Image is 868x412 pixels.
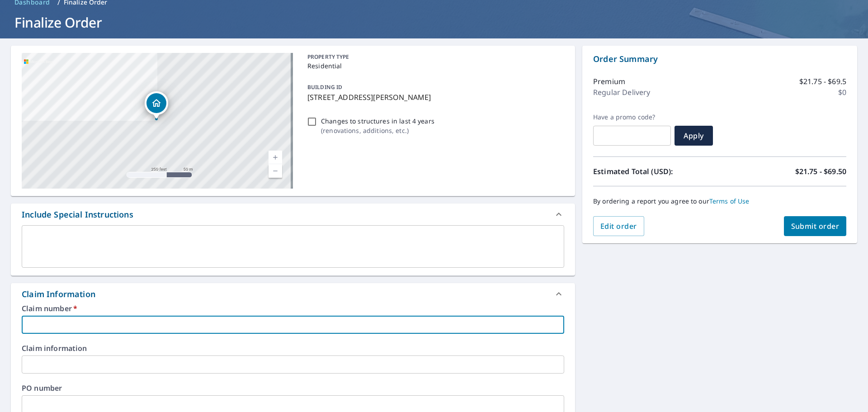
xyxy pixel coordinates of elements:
label: Claim number [22,305,564,312]
a: Current Level 17, Zoom In [269,151,282,164]
p: BUILDING ID [307,83,342,91]
div: Claim Information [22,288,95,300]
a: Current Level 17, Zoom Out [269,164,282,178]
p: [STREET_ADDRESS][PERSON_NAME] [307,92,561,103]
p: Estimated Total (USD): [593,166,720,177]
span: Edit order [600,221,637,231]
p: ( renovations, additions, etc. ) [321,126,434,135]
label: Claim information [22,345,564,352]
div: Include Special Instructions [22,208,133,221]
a: Terms of Use [709,197,750,205]
label: PO number [22,384,564,392]
p: $21.75 - $69.50 [795,166,846,177]
p: Order Summary [593,53,846,65]
div: Dropped pin, building 1, Residential property, 26 Swanson Rd Auburn, MA 01501 [145,91,168,119]
p: Changes to structures in last 4 years [321,116,434,126]
p: Regular Delivery [593,87,650,98]
span: Submit order [791,221,840,231]
p: $0 [838,87,846,98]
button: Edit order [593,216,644,236]
h1: Finalize Order [11,13,857,32]
div: Include Special Instructions [11,204,575,225]
button: Apply [675,126,713,146]
div: Claim Information [11,283,575,305]
p: PROPERTY TYPE [307,53,561,61]
p: By ordering a report you agree to our [593,197,846,205]
span: Apply [682,131,706,141]
p: Residential [307,61,561,71]
p: $21.75 - $69.5 [799,76,846,87]
label: Have a promo code? [593,113,671,121]
p: Premium [593,76,625,87]
button: Submit order [784,216,847,236]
